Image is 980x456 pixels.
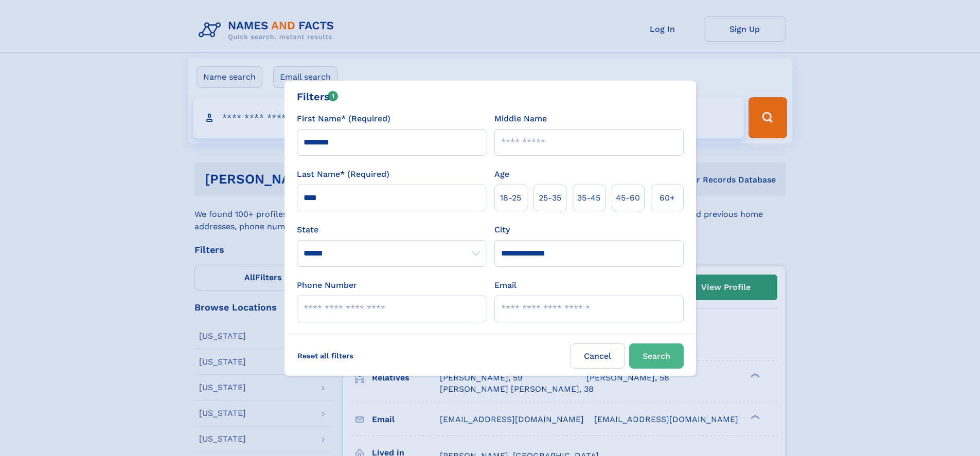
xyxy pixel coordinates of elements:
[494,113,547,125] label: Middle Name
[500,192,521,204] span: 18‑25
[297,224,486,236] label: State
[494,224,510,236] label: City
[494,279,516,291] label: Email
[660,192,675,204] span: 60+
[571,343,625,369] label: Cancel
[297,113,390,125] label: First Name* (Required)
[297,279,357,291] label: Phone Number
[577,192,600,204] span: 35‑45
[291,343,360,368] label: Reset all filters
[297,168,389,180] label: Last Name* (Required)
[629,343,684,369] button: Search
[297,89,338,104] div: Filters
[616,192,640,204] span: 45‑60
[494,168,509,180] label: Age
[539,192,561,204] span: 25‑35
